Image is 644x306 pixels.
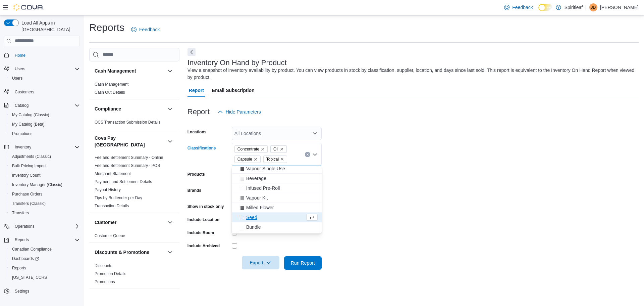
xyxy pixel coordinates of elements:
button: Users [12,65,28,73]
label: Brands [187,188,201,193]
span: Bulk Pricing Import [9,162,80,170]
p: Spiritleaf [565,3,583,11]
span: Oil [270,145,287,153]
button: Vapour Kit [232,193,322,203]
span: Canadian Compliance [9,245,80,253]
a: Transaction Details [95,204,129,208]
a: [US_STATE] CCRS [9,273,50,281]
span: Seed [246,214,257,221]
span: Dashboards [12,256,39,261]
span: Inventory Count [9,171,80,179]
span: Customers [15,89,34,95]
button: Inventory [1,142,83,152]
label: Include Location [187,217,219,222]
span: My Catalog (Beta) [9,120,80,128]
span: Transfers [12,210,29,216]
span: Canadian Compliance [12,247,52,252]
span: Cash Management [95,82,128,87]
button: Transfers [7,208,83,218]
button: Customer [95,219,165,226]
button: Suppository [232,232,322,242]
a: Transfers [9,209,32,217]
button: Cova Pay [GEOGRAPHIC_DATA] [166,137,174,145]
button: Remove Oil from selection in this group [280,147,284,151]
a: Merchant Statement [95,171,131,176]
a: Customers [12,88,37,96]
button: Inventory Manager (Classic) [7,180,83,189]
button: Customer [166,218,174,226]
a: My Catalog (Beta) [9,120,47,128]
span: Transfers (Classic) [9,200,80,208]
a: Promotion Details [95,271,126,276]
a: Settings [12,287,32,295]
span: Dashboards [9,255,80,263]
button: Open list of options [312,131,318,136]
span: Washington CCRS [9,273,80,281]
a: Purchase Orders [9,190,45,198]
button: Export [242,256,279,269]
span: [US_STATE] CCRS [12,275,47,280]
button: Cova Pay [GEOGRAPHIC_DATA] [95,135,165,148]
span: Oil [273,146,278,152]
a: Customer Queue [95,233,125,238]
span: Reports [15,237,29,243]
a: Promotions [95,279,115,284]
button: Cash Management [95,68,165,74]
a: Discounts [95,263,112,268]
span: Vapour Single Use [246,165,285,172]
span: Users [12,65,80,73]
label: Locations [187,129,207,135]
button: Discounts & Promotions [95,249,165,256]
a: Inventory Count [9,171,43,179]
span: Capsule [237,156,252,163]
a: Dashboards [7,254,83,263]
span: Users [9,74,80,82]
span: Customers [12,88,80,96]
span: Infused Pre-Roll [246,185,280,191]
span: Hide Parameters [226,108,261,115]
button: Remove Capsule from selection in this group [254,157,258,161]
a: Fee and Settlement Summary - POS [95,163,160,168]
span: Catalog [15,103,29,108]
button: Compliance [166,105,174,113]
button: Operations [12,222,37,230]
span: JD [591,3,596,11]
span: OCS Transaction Submission Details [95,120,161,125]
button: Remove Concentrate from selection in this group [261,147,265,151]
button: Canadian Compliance [7,245,83,254]
a: Feedback [128,23,162,36]
span: Promotions [12,131,33,136]
span: Milled Flower [246,204,274,211]
a: Tips by Budtender per Day [95,195,142,200]
span: Beverage [246,175,266,182]
button: Seed [232,213,322,222]
a: Inventory Manager (Classic) [9,181,65,189]
a: Feedback [501,1,535,14]
span: Settings [12,287,80,295]
span: Promotions [95,279,115,285]
span: Reports [12,265,26,271]
span: Merchant Statement [95,171,131,176]
label: Products [187,172,205,177]
label: Show in stock only [187,204,224,209]
span: Reports [9,264,80,272]
button: Milled Flower [232,203,322,213]
span: Operations [12,222,80,230]
div: Compliance [89,118,179,129]
h1: Reports [89,21,124,34]
button: Catalog [1,101,83,110]
p: | [585,3,587,11]
a: Users [9,74,25,82]
span: Payout History [95,187,121,192]
button: Run Report [284,256,322,270]
button: Remove Topical from selection in this group [280,157,284,161]
a: Adjustments (Classic) [9,152,54,161]
a: Promotions [9,130,35,138]
button: Reports [1,235,83,245]
span: Adjustments (Classic) [9,152,80,161]
button: Home [1,50,83,60]
span: Concentrate [234,145,268,153]
span: Bundle [246,224,261,230]
a: Cash Out Details [95,90,125,95]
